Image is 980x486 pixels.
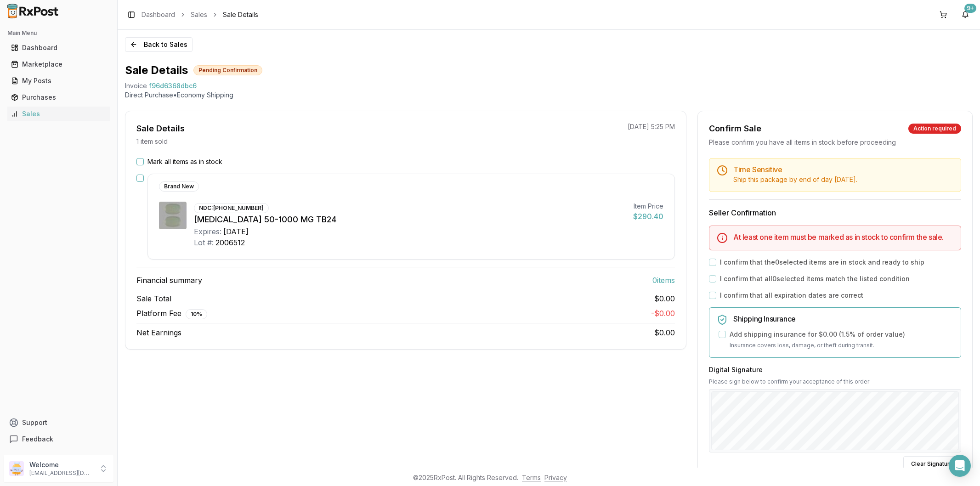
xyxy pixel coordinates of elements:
[633,202,663,211] div: Item Price
[709,138,961,147] div: Please confirm you have all items in stock before proceeding
[223,226,249,237] div: [DATE]
[544,474,567,481] a: Privacy
[4,73,113,88] button: My Posts
[136,137,168,146] p: 1 item sold
[733,233,953,241] h5: At least one item must be marked as in stock to confirm the sale.
[4,90,113,105] button: Purchases
[11,60,106,69] div: Marketplace
[125,63,188,78] h1: Sale Details
[7,106,110,122] a: Sales
[149,81,197,90] span: f96d6368dbc6
[654,328,675,337] span: $0.00
[720,258,924,267] label: I confirm that the 0 selected items are in stock and ready to ship
[4,40,113,55] button: Dashboard
[709,122,761,135] div: Confirm Sale
[903,456,961,472] button: Clear Signature
[730,330,905,339] label: Add shipping insurance for $0.00 ( 1.5 % of order value)
[29,460,93,469] p: Welcome
[733,166,953,173] h5: Time Sensitive
[949,455,971,477] div: Open Intercom Messenger
[186,309,207,319] div: 10 %
[7,40,110,56] a: Dashboard
[720,291,863,300] label: I confirm that all expiration dates are correct
[194,203,269,213] div: NDC: [PHONE_NUMBER]
[136,293,171,304] span: Sale Total
[964,4,976,13] div: 9+
[194,213,626,226] div: [MEDICAL_DATA] 50-1000 MG TB24
[4,4,62,18] img: RxPost Logo
[159,181,199,192] div: Brand New
[136,327,181,338] span: Net Earnings
[22,435,53,444] span: Feedback
[147,157,222,166] label: Mark all items as in stock
[958,7,973,22] button: 9+
[191,10,207,19] a: Sales
[7,29,110,37] h2: Main Menu
[194,237,214,248] div: Lot #:
[733,315,953,322] h5: Shipping Insurance
[4,414,113,431] button: Support
[720,274,910,283] label: I confirm that all 0 selected items match the listed condition
[11,109,106,119] div: Sales
[733,175,857,183] span: Ship this package by end of day [DATE] .
[7,56,110,73] a: Marketplace
[125,90,973,100] p: Direct Purchase • Economy Shipping
[29,469,93,477] p: [EMAIL_ADDRESS][DOMAIN_NAME]
[125,81,147,90] div: Invoice
[159,202,187,229] img: Janumet XR 50-1000 MG TB24
[194,226,221,237] div: Expires:
[628,122,675,131] p: [DATE] 5:25 PM
[4,57,113,72] button: Marketplace
[709,378,961,385] p: Please sign below to confirm your acceptance of this order
[4,107,113,121] button: Sales
[142,10,258,19] nav: breadcrumb
[142,10,175,19] a: Dashboard
[633,211,663,222] div: $290.40
[11,76,106,85] div: My Posts
[11,43,106,52] div: Dashboard
[7,73,110,89] a: My Posts
[125,37,193,52] button: Back to Sales
[136,308,207,319] span: Platform Fee
[709,365,961,374] h3: Digital Signature
[136,122,185,135] div: Sale Details
[136,275,202,286] span: Financial summary
[654,293,675,304] span: $0.00
[215,237,245,248] div: 2006512
[4,431,113,447] button: Feedback
[193,65,262,75] div: Pending Confirmation
[730,341,953,350] p: Insurance covers loss, damage, or theft during transit.
[522,474,541,481] a: Terms
[709,207,961,218] h3: Seller Confirmation
[11,93,106,102] div: Purchases
[908,124,961,134] div: Action required
[7,89,110,106] a: Purchases
[9,461,24,476] img: User avatar
[223,10,258,19] span: Sale Details
[652,275,675,286] span: 0 item s
[651,309,675,318] span: - $0.00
